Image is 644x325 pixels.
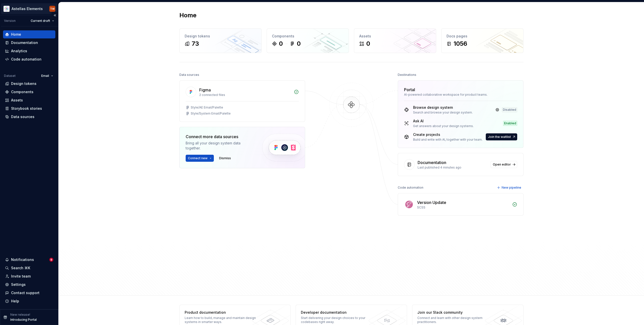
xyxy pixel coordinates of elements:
div: Components [11,89,33,94]
div: Figma [199,87,211,93]
a: Components [3,88,55,96]
div: 2 connected files [199,93,291,97]
div: Search ⌘K [11,265,30,270]
a: Home [3,30,55,38]
div: Browse design system [413,105,473,110]
div: Documentation [418,159,446,166]
div: Disabled [502,107,517,112]
a: Invite team [3,272,55,280]
p: New release! [10,313,30,317]
a: Documentation [3,39,55,47]
div: Code automation [398,184,423,191]
div: Assets [11,98,23,103]
button: Collapse sidebar [51,12,58,19]
a: Design tokens73 [179,28,262,53]
div: Astellas Elements [12,6,43,11]
div: Documentation [11,40,38,45]
div: AI-powered collaborative workspace for product teams. [404,93,517,97]
div: 0 [366,40,370,48]
div: Analytics [11,48,27,53]
div: Portal [404,87,415,93]
p: Introducing Portal [10,318,37,322]
a: Figma2 connected filesStyle/AE Email/PaletteStyle/System Email/Palette [179,80,305,122]
div: Developer documentation [301,310,374,315]
div: Notifications [11,257,34,262]
a: Design tokens [3,80,55,88]
div: Version [4,19,16,23]
button: Connect new [186,155,214,162]
span: Connect new [188,156,208,160]
a: Storybook stories [3,104,55,113]
div: Connect and learn with other design system practitioners. [417,316,491,324]
div: Style/System Email/Palette [191,112,231,116]
div: Contact support [11,290,39,295]
a: Open editor [491,161,517,168]
div: Dataset [4,74,16,78]
div: Data sources [179,71,199,78]
span: Current draft [31,19,50,23]
a: Docs pages1056 [441,28,524,53]
div: Learn how to build, manage and maintain design systems in smarter ways. [185,316,258,324]
div: Last published 4 minutes ago [418,166,488,170]
div: Data sources [11,114,34,119]
div: Code automation [11,57,42,62]
div: Destinations [398,71,416,78]
div: 0 [297,40,301,48]
button: Email [39,72,55,79]
div: Assets [359,34,431,39]
span: Dismiss [219,156,231,160]
button: Help [3,297,55,305]
div: TW [50,7,55,11]
div: 73 [192,40,199,48]
div: Design tokens [11,81,36,86]
a: Assets0 [354,28,436,53]
div: Build and write with AI, together with your team. [413,138,482,142]
button: Current draft [28,17,56,24]
div: Docs pages [447,34,518,39]
img: b2369ad3-f38c-46c1-b2a2-f2452fdbdcd2.png [4,6,10,12]
div: Invite team [11,274,31,279]
button: Astellas ElementsTW [1,3,57,14]
a: Assets [3,96,55,104]
div: SCSS [417,205,509,209]
div: 0 [279,40,283,48]
div: Bring all your design system data together. [186,141,254,151]
div: Design tokens [185,34,256,39]
span: Open editor [493,162,511,167]
span: Join the waitlist [488,135,511,139]
div: Home [11,32,21,37]
div: Version Update [417,199,446,205]
div: Create projects [413,132,482,137]
div: Settings [11,282,26,287]
span: Email [41,74,49,78]
div: Style/AE Email/Palette [191,105,223,110]
button: Notifications9 [3,256,55,264]
a: Components00 [267,28,349,53]
a: Data sources [3,113,55,121]
div: Get answers about your design systems. [413,124,474,128]
span: New pipeline [502,186,521,190]
div: Enabled [503,121,517,126]
a: Analytics [3,47,55,55]
div: Product documentation [185,310,258,315]
a: Settings [3,281,55,289]
button: Join the waitlist [486,133,517,140]
div: Components [272,34,344,39]
div: Search and browse your design system. [413,111,473,115]
div: Join our Slack community [417,310,491,315]
div: Help [11,299,19,304]
div: Connect more data sources [186,134,254,140]
span: 9 [49,258,53,262]
h2: Home [179,11,196,19]
button: New pipeline [495,184,524,191]
div: Ask AI [413,119,474,124]
button: Contact support [3,289,55,297]
div: 1056 [454,40,467,48]
button: Search ⌘K [3,264,55,272]
div: Start delivering your design choices to your codebases right away. [301,316,374,324]
div: Storybook stories [11,106,42,111]
a: Code automation [3,55,55,63]
button: Dismiss [217,155,233,162]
